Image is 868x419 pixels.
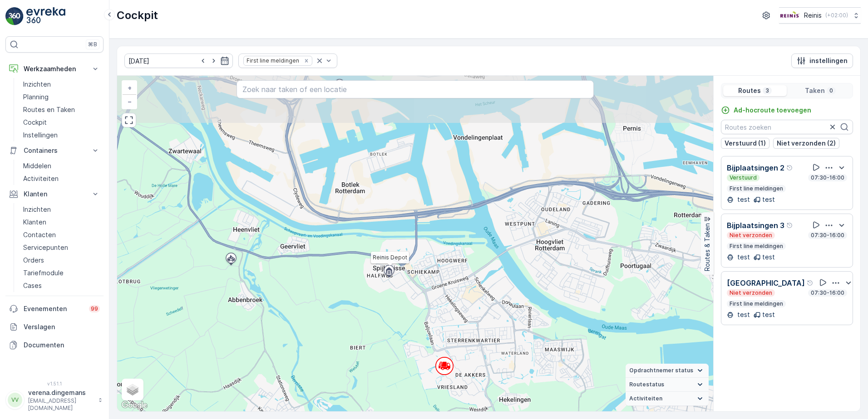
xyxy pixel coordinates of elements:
span: Activiteiten [629,395,662,402]
p: test [735,195,750,204]
a: Evenementen99 [5,300,104,318]
a: Inzichten [20,203,104,216]
a: Layers [123,380,143,400]
a: Middelen [20,160,104,172]
span: Routestatus [629,381,664,388]
p: test [762,253,775,262]
input: dd/mm/yyyy [124,54,233,68]
button: VVverena.dingemans[EMAIL_ADDRESS][DOMAIN_NAME] [5,388,104,412]
button: Reinis(+02:00) [779,7,861,24]
p: Tariefmodule [23,268,64,278]
img: logo_light-DOdMpM7g.png [26,7,65,25]
a: Orders [20,254,104,267]
a: Routes en Taken [20,103,104,116]
p: Klanten [23,218,46,227]
p: 99 [91,305,98,312]
div: help tooltippictogram [807,279,814,287]
img: Google [119,400,149,411]
p: [EMAIL_ADDRESS][DOMAIN_NAME] [28,397,94,412]
a: Ad-hocroute toevoegen [721,106,811,115]
p: Verstuurd (1) [725,139,766,148]
p: Niet verzonden [729,289,773,297]
a: Contacten [20,229,104,241]
button: Containers [5,141,104,160]
a: Inzichten [20,78,104,91]
p: [GEOGRAPHIC_DATA] [727,278,805,288]
p: Taken [805,86,825,95]
p: 07:30-16:00 [810,232,845,239]
summary: Activiteiten [626,392,709,406]
p: Bijplaatsingen 2 [727,162,784,173]
p: verena.dingemans [28,388,94,397]
p: Verslagen [24,322,100,331]
a: Tariefmodule [20,267,104,279]
a: Dit gebied openen in Google Maps (er wordt een nieuw venster geopend) [119,400,149,411]
button: Niet verzonden (2) [773,138,839,149]
div: help tooltippictogram [786,222,794,229]
p: Verstuurd [729,174,758,181]
a: Planning [20,91,104,103]
a: Cockpit [20,116,104,129]
p: Werkzaamheden [24,64,85,73]
p: 3 [764,87,770,94]
p: Klanten [24,190,85,199]
p: First line meldingen [729,243,784,250]
div: VV [8,393,22,407]
a: In zoomen [123,81,136,95]
p: Routes [738,86,761,95]
p: instellingen [809,56,848,65]
input: Zoek naar taken of een locatie [237,80,594,98]
p: ( +02:00 ) [825,12,848,19]
span: Opdrachtnemer status [629,367,693,374]
a: Uitzoomen [123,95,136,108]
p: test [735,310,750,319]
div: help tooltippictogram [786,164,794,171]
button: Klanten [5,185,104,203]
p: Inzichten [23,205,51,214]
a: Cases [20,279,104,292]
summary: Routestatus [626,378,709,392]
p: Contacten [23,230,56,239]
p: test [762,195,775,204]
p: Routes & Taken [703,223,712,271]
p: Niet verzonden (2) [777,139,836,148]
p: Routes en Taken [23,105,75,114]
button: Verstuurd (1) [721,138,769,149]
p: Ad-hocroute toevoegen [734,106,811,115]
input: Routes zoeken [721,120,853,134]
div: Remove First line meldingen [301,57,311,64]
p: Niet verzonden [729,232,773,239]
p: Activiteiten [23,174,59,183]
p: 0 [829,87,834,94]
p: First line meldingen [729,185,784,192]
img: Reinis-Logo-Vrijstaand_Tekengebied-1-copy2_aBO4n7j.png [779,10,800,20]
div: First line meldingen [244,56,301,65]
p: ⌘B [88,41,97,48]
p: Evenementen [24,304,84,313]
button: instellingen [791,54,853,68]
p: test [762,310,775,319]
p: Cockpit [117,8,158,23]
p: Middelen [23,161,51,171]
a: Documenten [5,336,104,354]
a: Verslagen [5,318,104,336]
a: Activiteiten [20,172,104,185]
p: Containers [24,146,85,155]
p: Planning [23,93,49,102]
summary: Opdrachtnemer status [626,364,709,378]
p: 07:30-16:00 [810,174,845,181]
a: Servicepunten [20,241,104,254]
p: 07:30-16:00 [810,289,845,297]
p: First line meldingen [729,300,784,307]
img: logo [5,7,24,25]
p: Inzichten [23,80,51,89]
p: Instellingen [23,131,58,140]
p: Documenten [24,341,100,350]
a: Instellingen [20,129,104,141]
p: Reinis [804,11,822,20]
span: v 1.51.1 [5,381,104,386]
span: − [128,97,132,105]
p: Orders [23,256,44,265]
p: Cases [23,281,42,290]
p: Servicepunten [23,243,68,252]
